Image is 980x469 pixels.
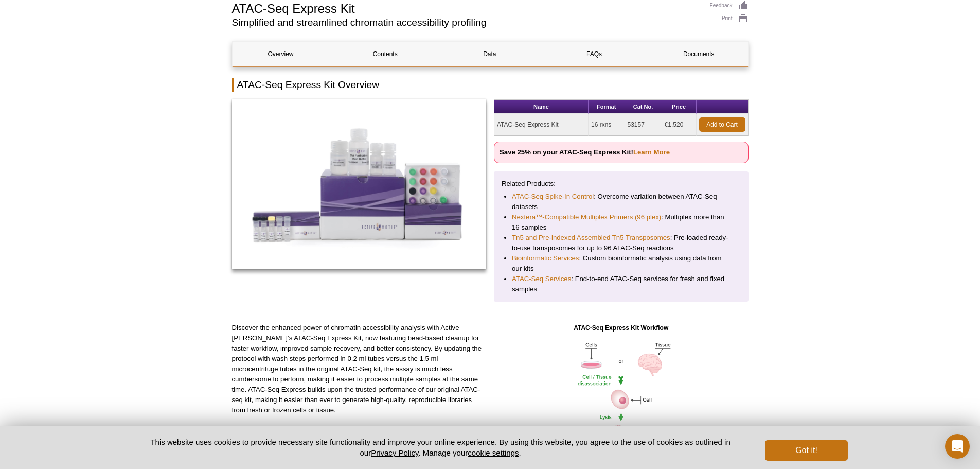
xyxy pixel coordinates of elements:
[625,114,662,136] td: 53157
[662,100,697,114] th: Price
[662,114,697,136] td: €1,520
[337,42,434,66] a: Contents
[441,42,538,66] a: Data
[710,14,749,25] a: Print
[765,440,847,461] button: Got it!
[574,324,668,332] strong: ATAC-Seq Express Kit Workflow
[133,437,749,458] p: This website uses cookies to provide necessary site functionality and improve your online experie...
[512,192,594,202] a: ATAC-Seq Spike-In Control
[512,212,730,233] li: : Multiplex more than 16 samples
[232,323,487,415] p: Discover the enhanced power of chromatin accessibility analysis with Active [PERSON_NAME]’s ATAC-...
[494,100,589,114] th: Name
[232,78,749,92] h2: ATAC-Seq Express Kit Overview
[494,114,589,136] td: ATAC-Seq Express Kit
[699,117,745,132] a: Add to Cart
[512,253,730,274] li: : Custom bioinformatic analysis using data from our kits
[633,148,670,156] a: Learn More
[232,18,700,27] h2: Simplified and streamlined chromatin accessibility profiling
[546,42,643,66] a: FAQs
[589,114,625,136] td: 16 rxns
[512,192,730,212] li: : Overcome variation between ATAC-Seq datasets
[468,448,519,457] button: cookie settings
[502,179,741,189] p: Related Products:
[589,100,625,114] th: Format
[945,434,970,459] div: Open Intercom Messenger
[512,233,670,243] a: Tn5 and Pre-indexed Assembled Tn5 Transposomes
[371,448,418,457] a: Privacy Policy
[512,233,730,253] li: : Pre-loaded ready-to-use transposomes for up to 96 ATAC-Seq reactions
[500,148,670,156] strong: Save 25% on your ATAC-Seq Express Kit!
[512,274,730,294] li: : End-to-end ATAC-Seq services for fresh and fixed samples
[233,42,329,66] a: Overview
[625,100,662,114] th: Cat No.
[232,99,487,269] img: ATAC-Seq Express Kit
[512,253,579,264] a: Bioinformatic Services
[512,274,571,284] a: ATAC-Seq Services
[650,42,747,66] a: Documents
[512,212,661,222] a: Nextera™-Compatible Multiplex Primers (96 plex)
